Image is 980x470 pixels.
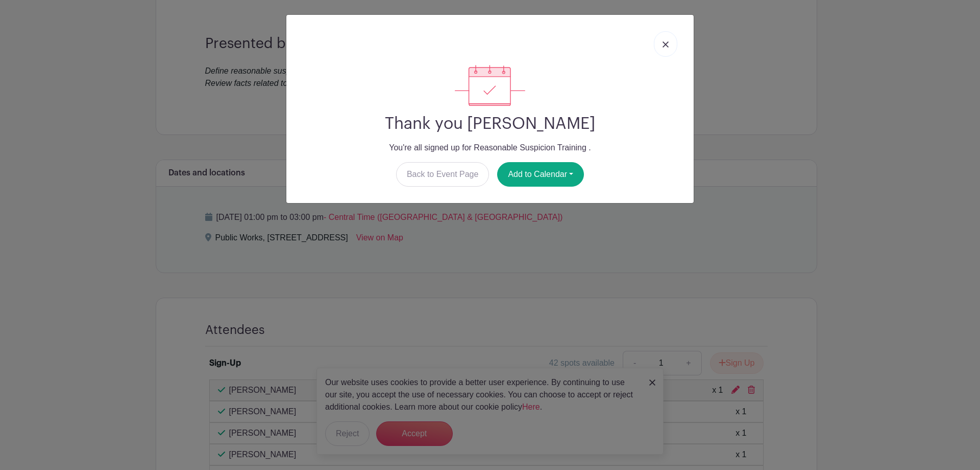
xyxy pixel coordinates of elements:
[455,65,525,106] img: signup_complete-c468d5dda3e2740ee63a24cb0ba0d3ce5d8a4ecd24259e683200fb1569d990c8.svg
[663,41,669,48] img: close_button-5f87c8562297e5c2d7936805f587ecaba9071eb48480494691a3f1689db116b3.svg
[295,114,685,133] h2: Thank you [PERSON_NAME]
[295,142,685,154] p: You're all signed up for Reasonable Suspicion Training .
[497,162,584,187] button: Add to Calendar
[396,162,489,187] a: Back to Event Page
